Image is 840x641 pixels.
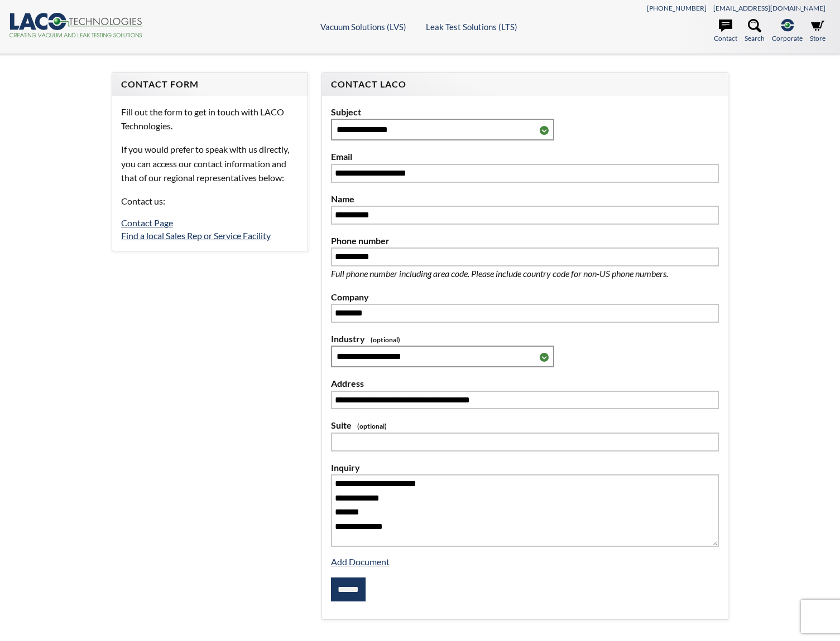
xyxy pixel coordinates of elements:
[647,4,707,12] a: [PHONE_NUMBER]
[772,33,803,43] span: Corporate
[331,418,719,433] label: Suite
[121,79,299,90] h4: Contact Form
[121,142,299,185] p: If you would prefer to speak with us directly, you can access our contact information and that of...
[331,266,705,281] p: Full phone number including area code. Please include country code for non-US phone numbers.
[714,19,737,43] a: Contact
[331,105,719,119] label: Subject
[331,79,719,90] h4: Contact LACO
[331,460,719,475] label: Inquiry
[810,19,825,43] a: Store
[121,194,299,208] p: Contact us:
[331,290,719,304] label: Company
[331,234,719,248] label: Phone number
[331,376,719,391] label: Address
[121,105,299,133] p: Fill out the form to get in touch with LACO Technologies.
[745,19,765,43] a: Search
[713,4,825,12] a: [EMAIL_ADDRESS][DOMAIN_NAME]
[121,217,173,228] a: Contact Page
[331,556,390,567] a: Add Document
[121,230,271,241] a: Find a local Sales Rep or Service Facility
[426,22,517,32] a: Leak Test Solutions (LTS)
[331,192,719,206] label: Name
[331,149,719,164] label: Email
[331,332,719,346] label: Industry
[320,22,406,32] a: Vacuum Solutions (LVS)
